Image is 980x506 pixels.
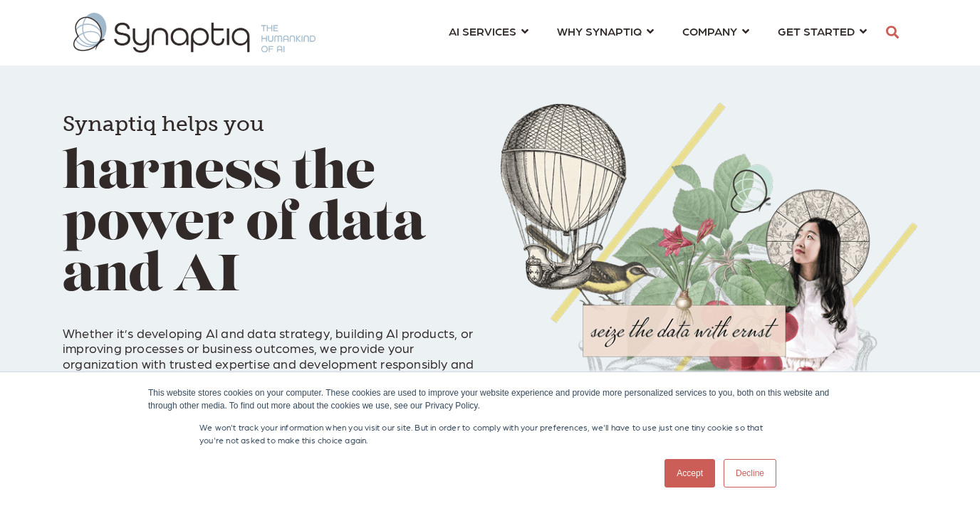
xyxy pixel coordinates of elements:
[664,459,715,487] a: Accept
[557,21,642,41] span: WHY SYNAPTIQ
[199,421,781,446] p: We won't track your information when you visit our site. But in order to comply with your prefere...
[682,18,749,44] a: COMPANY
[63,310,479,386] p: Whether it’s developing AI and data strategy, building AI products, or improving processes or bus...
[557,18,654,44] a: WHY SYNAPTIQ
[682,21,737,41] span: COMPANY
[148,386,832,412] div: This website stores cookies on your computer. These cookies are used to improve your website expe...
[724,459,776,487] a: Decline
[778,21,855,41] span: GET STARTED
[63,93,479,303] h1: harness the power of data and AI
[63,111,264,137] span: Synaptiq helps you
[501,102,917,457] img: Collage of girl, balloon, bird, and butterfly, with seize the data with ernst text
[778,18,867,44] a: GET STARTED
[73,13,316,53] img: synaptiq logo-1
[449,18,528,44] a: AI SERVICES
[449,21,516,41] span: AI SERVICES
[434,7,881,58] nav: menu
